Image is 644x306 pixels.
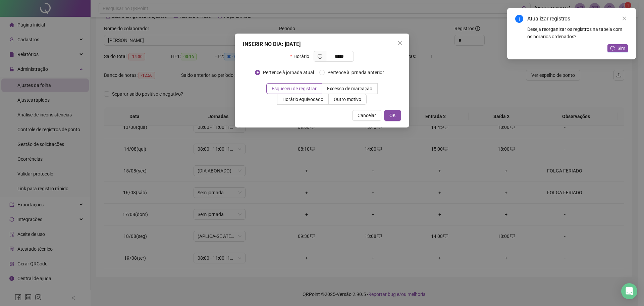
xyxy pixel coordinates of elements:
[325,69,387,76] span: Pertence à jornada anterior
[334,97,361,102] span: Outro motivo
[622,16,627,21] span: close
[610,46,615,51] span: reload
[282,97,323,102] span: Horário equivocado
[318,54,322,59] span: clock-circle
[621,283,637,299] div: Open Intercom Messenger
[272,86,317,91] span: Esqueceu de registrar
[527,15,628,23] div: Atualizar registros
[515,15,523,23] span: info-circle
[243,40,401,48] div: INSERIR NO DIA : [DATE]
[290,51,313,62] label: Horário
[260,69,317,76] span: Pertence à jornada atual
[358,112,376,119] span: Cancelar
[621,15,628,22] a: Close
[527,25,628,40] div: Deseja reorganizar os registros na tabela com os horários ordenados?
[394,38,405,48] button: Close
[389,112,396,119] span: OK
[384,110,401,121] button: OK
[352,110,381,121] button: Cancelar
[397,40,402,46] span: close
[607,44,628,52] button: Sim
[618,45,625,52] span: Sim
[327,86,372,91] span: Excesso de marcação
